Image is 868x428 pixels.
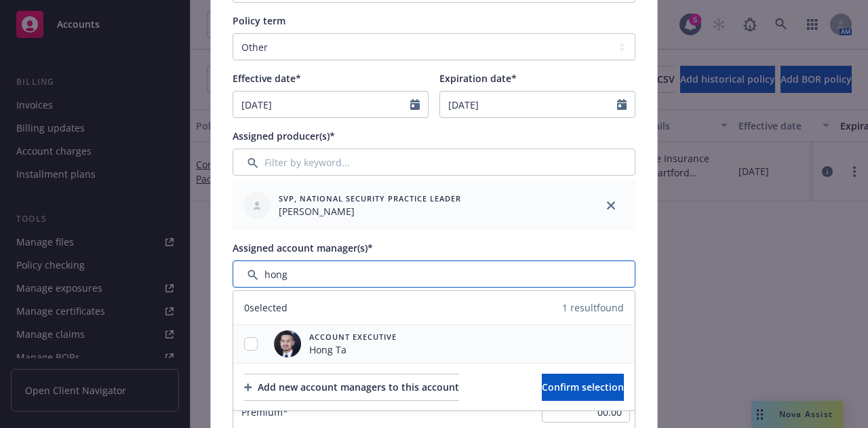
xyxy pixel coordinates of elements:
span: [PERSON_NAME] [279,204,461,218]
input: MM/DD/YYYY [440,92,617,117]
span: 0 selected [244,300,288,315]
span: Account Executive [309,331,397,343]
span: 1 result found [562,300,624,315]
input: 0.00 [542,402,630,423]
span: SVP, National Security Practice Leader [279,193,461,204]
span: Policy term [233,14,285,27]
img: employee photo [274,330,301,357]
span: Premium [241,406,288,419]
span: Effective date* [233,72,301,85]
span: Assigned producer(s)* [233,130,335,142]
input: Filter by keyword... [233,260,635,288]
button: Add new account managers to this account [244,374,459,401]
span: Expiration date* [439,72,517,85]
div: Add new account managers to this account [244,374,459,400]
input: MM/DD/YYYY [233,92,410,117]
span: Assigned account manager(s)* [233,241,373,254]
svg: Calendar [410,99,420,110]
button: Confirm selection [542,374,624,401]
span: Confirm selection [542,381,624,393]
span: Hong Ta [309,343,397,357]
svg: Calendar [617,99,627,110]
a: close [603,197,619,214]
input: Filter by keyword... [233,149,635,176]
